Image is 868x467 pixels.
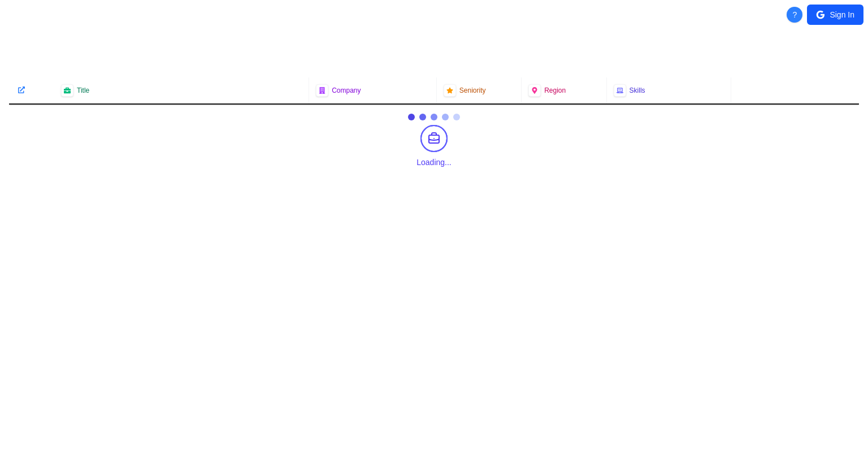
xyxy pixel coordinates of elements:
[544,86,566,95] span: Region
[77,86,89,95] span: Title
[787,7,802,23] button: About Techjobs
[630,86,645,95] span: Skills
[807,5,863,25] button: Sign In
[416,157,452,168] div: Loading...
[459,86,486,95] span: Seniority
[332,86,361,95] span: Company
[793,9,797,20] span: ?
